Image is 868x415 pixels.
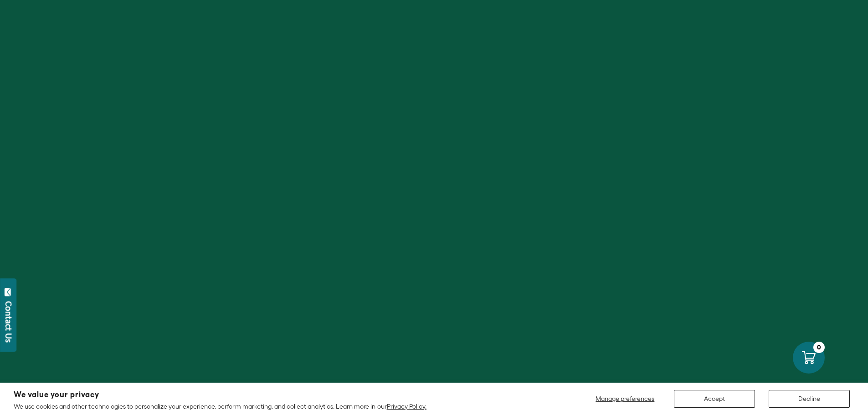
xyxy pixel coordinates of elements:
[14,402,426,410] p: We use cookies and other technologies to personalize your experience, perform marketing, and coll...
[590,390,660,408] button: Manage preferences
[769,390,850,408] button: Decline
[387,403,426,410] a: Privacy Policy.
[14,391,426,399] h2: We value your privacy
[813,342,825,353] div: 0
[4,301,13,343] div: Contact Us
[596,395,654,402] span: Manage preferences
[674,390,755,408] button: Accept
